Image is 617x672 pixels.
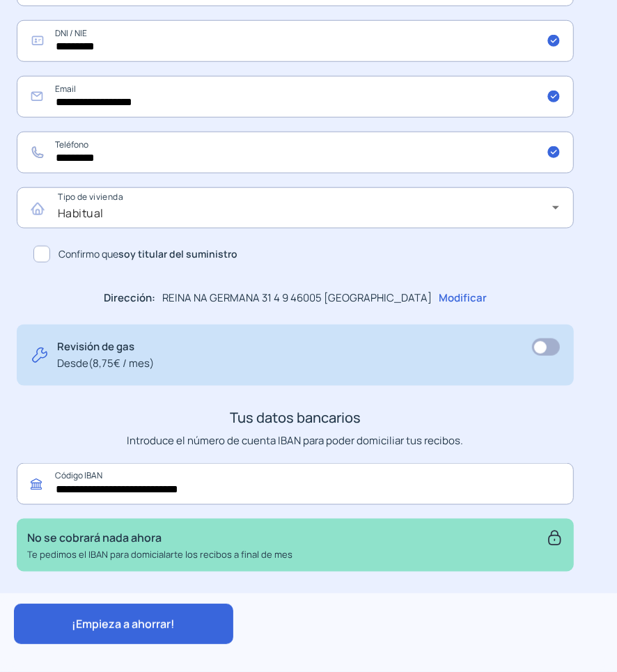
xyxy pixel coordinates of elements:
[31,338,49,372] img: tool.svg
[57,338,154,372] p: Revisión de gas
[118,247,237,260] b: soy titular del suministro
[58,192,123,203] mat-label: Tipo de vivienda
[57,355,154,372] span: Desde (8,75€ / mes)
[14,604,233,644] button: ¡Empieza a ahorrar!
[27,529,292,547] p: No se cobrará nada ahora
[162,290,432,306] p: REINA NA GERMANA 31 4 9 46005 [GEOGRAPHIC_DATA]
[17,407,574,429] h3: Tus datos bancarios
[27,547,292,562] p: Te pedimos el IBAN para domicialarte los recibos a final de mes
[58,247,237,262] span: Confirmo que
[104,290,155,306] p: Dirección:
[17,432,574,449] p: Introduce el número de cuenta IBAN para poder domiciliar tus recibos.
[439,290,487,306] p: Modificar
[546,529,563,547] img: secure.svg
[72,616,175,632] span: ¡Empieza a ahorrar!
[58,205,104,221] span: Habitual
